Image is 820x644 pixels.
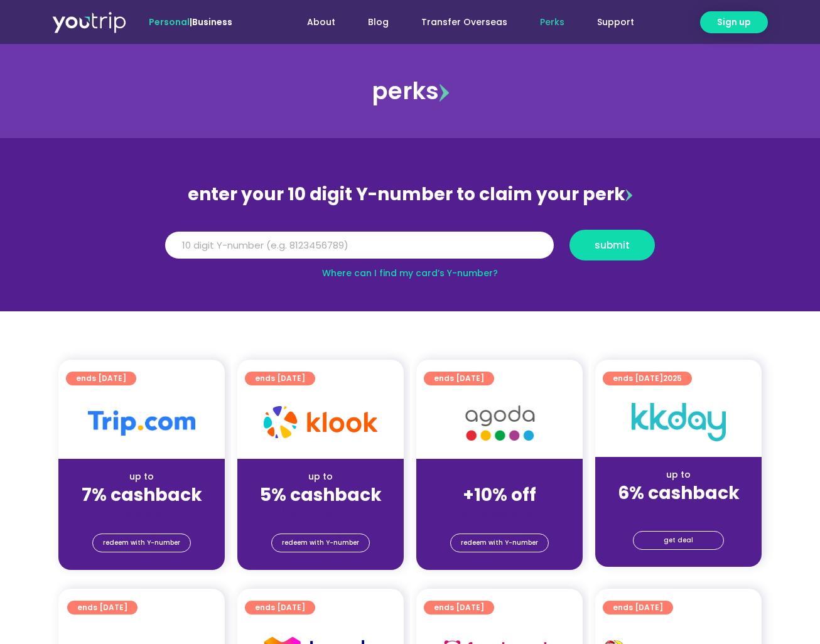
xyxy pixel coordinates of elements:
[192,16,232,28] a: Business
[149,16,190,28] span: Personal
[605,468,752,481] div: up to
[266,11,650,34] nav: Menu
[165,230,655,270] form: Y Number
[247,507,394,520] div: (for stays only)
[424,372,494,385] a: ends [DATE]
[463,483,536,507] strong: +10% off
[245,372,315,385] a: ends [DATE]
[255,372,305,385] span: ends [DATE]
[524,11,581,34] a: Perks
[282,534,359,552] span: redeem with Y-number
[405,11,524,34] a: Transfer Overseas
[461,534,538,552] span: redeem with Y-number
[322,267,498,279] a: Where can I find my card’s Y-number?
[82,483,202,507] strong: 7% cashback
[66,372,136,385] a: ends [DATE]
[255,601,305,614] span: ends [DATE]
[603,372,692,385] a: ends [DATE]2025
[424,601,494,614] a: ends [DATE]
[700,11,768,33] a: Sign up
[77,601,127,614] span: ends [DATE]
[603,601,673,614] a: ends [DATE]
[581,11,650,34] a: Support
[595,240,630,250] span: submit
[68,470,215,483] div: up to
[618,481,740,505] strong: 6% cashback
[159,178,661,211] div: enter your 10 digit Y-number to claim your perk
[92,534,191,552] a: redeem with Y-number
[663,373,682,384] span: 2025
[434,372,484,385] span: ends [DATE]
[260,483,382,507] strong: 5% cashback
[613,601,663,614] span: ends [DATE]
[605,505,752,518] div: (for stays only)
[68,507,215,520] div: (for stays only)
[271,534,370,552] a: redeem with Y-number
[450,534,549,552] a: redeem with Y-number
[717,16,751,29] span: Sign up
[67,601,138,614] a: ends [DATE]
[613,372,682,385] span: ends [DATE]
[352,11,405,34] a: Blog
[569,230,655,260] button: submit
[165,232,554,259] input: 10 digit Y-number (e.g. 8123456789)
[247,470,394,483] div: up to
[488,470,511,483] span: up to
[426,507,573,520] div: (for stays only)
[245,601,315,614] a: ends [DATE]
[103,534,180,552] span: redeem with Y-number
[149,16,232,28] span: |
[76,372,126,385] span: ends [DATE]
[664,532,693,549] span: get deal
[434,601,484,614] span: ends [DATE]
[633,531,724,550] a: get deal
[291,11,352,34] a: About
